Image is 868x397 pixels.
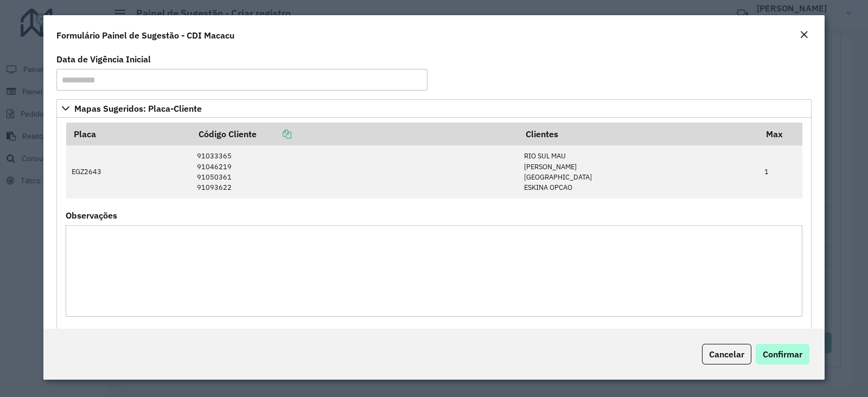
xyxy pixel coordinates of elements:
[66,145,192,198] td: EGZ2643
[763,349,802,360] span: Confirmar
[518,123,759,145] th: Clientes
[759,145,802,198] td: 1
[74,104,202,113] span: Mapas Sugeridos: Placa-Cliente
[756,344,809,364] button: Confirmar
[709,349,744,360] span: Cancelar
[56,118,812,331] div: Mapas Sugeridos: Placa-Cliente
[56,29,234,42] h4: Formulário Painel de Sugestão - CDI Macacu
[191,123,518,145] th: Código Cliente
[518,145,759,198] td: RIO SUL MAU [PERSON_NAME] [GEOGRAPHIC_DATA] ESKINA OPCAO
[56,99,812,118] a: Mapas Sugeridos: Placa-Cliente
[66,123,192,145] th: Placa
[796,28,812,42] button: Close
[800,30,808,39] em: Fechar
[66,209,117,222] label: Observações
[56,53,151,66] label: Data de Vigência Inicial
[702,344,751,364] button: Cancelar
[257,129,291,139] a: Copiar
[191,145,518,198] td: 91033365 91046219 91050361 91093622
[759,123,802,145] th: Max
